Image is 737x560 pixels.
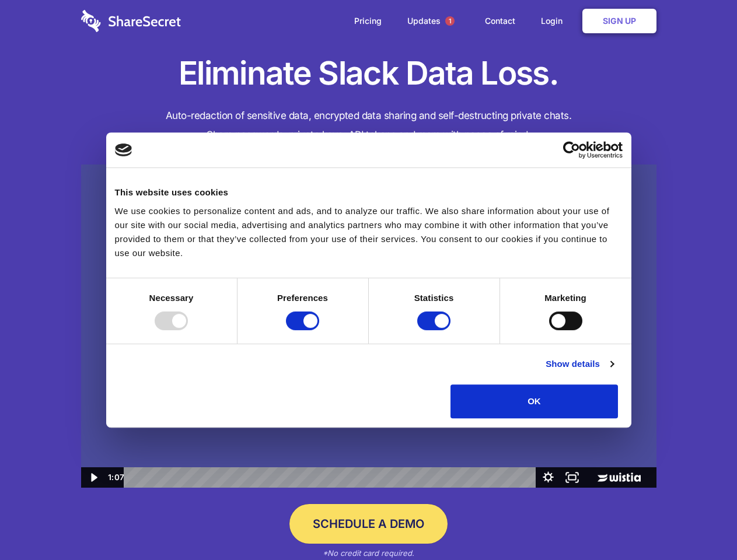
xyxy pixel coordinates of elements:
a: Wistia Logo -- Learn More [584,467,656,488]
strong: Marketing [544,293,586,303]
button: Fullscreen [560,467,584,488]
h1: Eliminate Slack Data Loss. [81,52,656,94]
a: Schedule a Demo [289,504,448,544]
span: 1 [445,16,455,26]
button: Show settings menu [536,467,560,488]
strong: Necessary [149,293,194,303]
em: *No credit card required. [323,548,414,558]
div: Playbar [133,467,530,488]
a: Pricing [343,3,393,39]
div: We use cookies to personalize content and ads, and to analyze our traffic. We also share informat... [115,204,623,260]
button: Play Video [81,467,105,488]
img: logo [115,143,132,156]
img: Sharesecret [81,164,656,488]
a: Sign Up [582,9,656,33]
a: Login [529,3,580,39]
strong: Preferences [277,293,328,303]
a: Usercentrics Cookiebot - opens in a new window [521,141,623,159]
a: Show details [546,357,613,371]
div: This website uses cookies [115,185,623,199]
strong: Statistics [414,293,454,303]
h4: Auto-redaction of sensitive data, encrypted data sharing and self-destructing private chats. Shar... [81,106,656,145]
img: logo-wordmark-white-trans-d4663122ce5f474addd5e946df7df03e33cb6a1c49d2221995e7729f52c070b2.svg [81,10,181,32]
a: Contact [473,3,527,39]
button: OK [450,384,618,418]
